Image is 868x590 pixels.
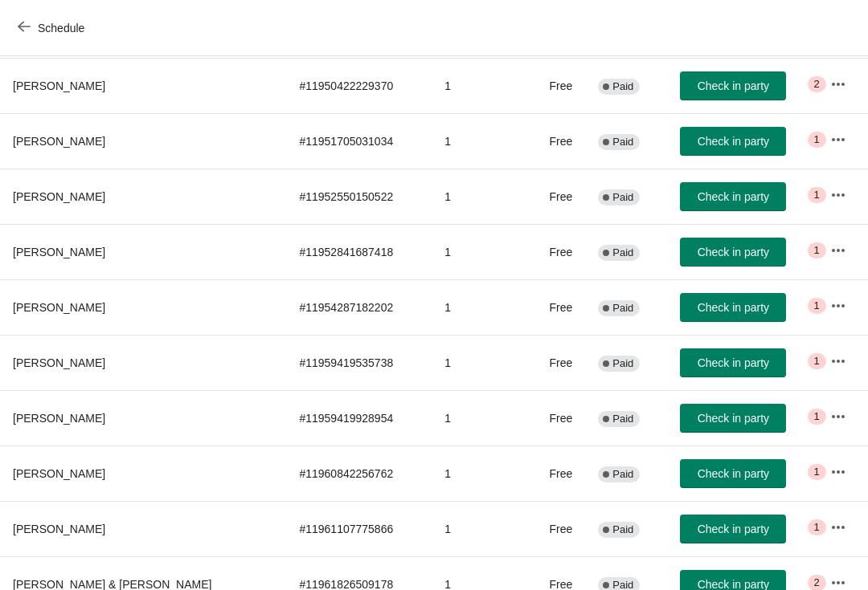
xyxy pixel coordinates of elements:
[698,412,769,425] span: Check in party
[526,446,586,501] td: Free
[526,224,586,279] td: Free
[526,279,586,335] td: Free
[432,390,525,446] td: 1
[286,335,432,390] td: # 11959419535738
[698,79,769,92] span: Check in party
[286,113,432,169] td: # 11951705031034
[680,348,786,377] button: Check in party
[13,246,105,258] span: [PERSON_NAME]
[814,189,820,201] span: 1
[680,71,786,100] button: Check in party
[526,390,586,446] td: Free
[432,446,525,501] td: 1
[814,355,820,368] span: 1
[432,335,525,390] td: 1
[814,133,820,146] span: 1
[432,58,525,113] td: 1
[680,182,786,211] button: Check in party
[612,136,633,149] span: Paid
[13,467,105,480] span: [PERSON_NAME]
[13,190,105,203] span: [PERSON_NAME]
[612,468,633,481] span: Paid
[814,244,820,257] span: 1
[13,412,105,425] span: [PERSON_NAME]
[432,279,525,335] td: 1
[13,301,105,314] span: [PERSON_NAME]
[286,224,432,279] td: # 11952841687418
[432,501,525,556] td: 1
[13,135,105,148] span: [PERSON_NAME]
[612,302,633,315] span: Paid
[526,58,586,113] td: Free
[286,390,432,446] td: # 11959419928954
[680,293,786,322] button: Check in party
[612,523,633,536] span: Paid
[814,521,820,534] span: 1
[814,299,820,312] span: 1
[680,127,786,156] button: Check in party
[286,501,432,556] td: # 11961107775866
[814,410,820,423] span: 1
[286,58,432,113] td: # 11950422229370
[286,169,432,224] td: # 11952550150522
[698,246,769,258] span: Check in party
[432,113,525,169] td: 1
[526,501,586,556] td: Free
[38,22,84,35] span: Schedule
[680,459,786,488] button: Check in party
[526,335,586,390] td: Free
[432,224,525,279] td: 1
[612,191,633,204] span: Paid
[526,169,586,224] td: Free
[698,301,769,314] span: Check in party
[680,238,786,267] button: Check in party
[13,79,105,92] span: [PERSON_NAME]
[612,246,633,259] span: Paid
[13,356,105,369] span: [PERSON_NAME]
[612,413,633,425] span: Paid
[698,190,769,203] span: Check in party
[612,357,633,370] span: Paid
[698,356,769,369] span: Check in party
[432,169,525,224] td: 1
[286,279,432,335] td: # 11954287182202
[698,523,769,535] span: Check in party
[814,466,820,478] span: 1
[8,14,97,43] button: Schedule
[526,113,586,169] td: Free
[698,467,769,480] span: Check in party
[680,404,786,433] button: Check in party
[612,80,633,93] span: Paid
[814,576,820,589] span: 2
[286,446,432,501] td: # 11960842256762
[680,515,786,543] button: Check in party
[698,135,769,148] span: Check in party
[814,78,820,91] span: 2
[13,523,105,535] span: [PERSON_NAME]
